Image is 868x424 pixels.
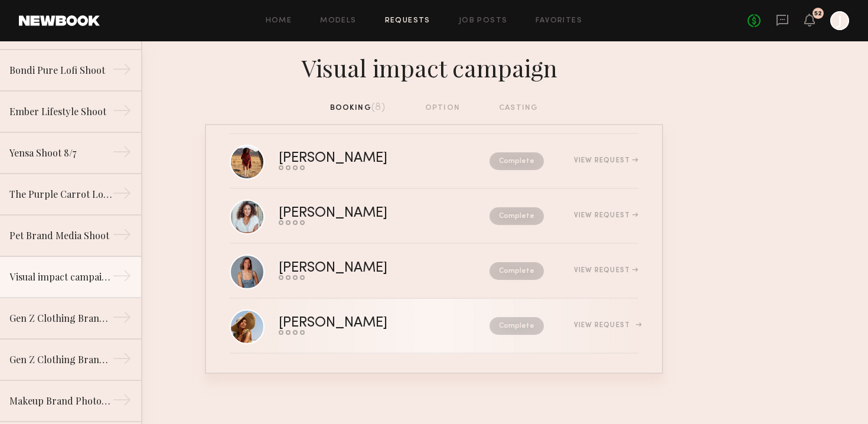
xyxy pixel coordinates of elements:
a: Job Posts [459,17,508,25]
a: Models [320,17,356,25]
div: Ember Lifestyle Shoot [9,105,112,119]
a: [PERSON_NAME]CompleteView Request [230,134,638,189]
nb-request-status: Complete [490,262,544,280]
div: → [112,101,132,125]
div: → [112,142,132,166]
div: Yensa Shoot 8/7 [9,146,112,160]
div: [PERSON_NAME] [279,317,439,330]
div: → [112,60,132,83]
div: 52 [814,11,822,17]
div: View Request [574,322,638,329]
div: [PERSON_NAME] [279,207,439,220]
div: [PERSON_NAME] [279,152,439,165]
nb-request-status: Complete [490,152,544,170]
a: [PERSON_NAME]CompleteView Request [230,299,638,354]
a: [PERSON_NAME]CompleteView Request [230,189,638,244]
div: → [112,225,132,249]
nb-request-status: Complete [490,207,544,225]
div: View Request [574,267,638,274]
div: View Request [574,212,638,219]
div: Visual impact campaign [9,270,112,284]
div: Pet Brand Media Shoot [9,229,112,243]
a: Home [266,17,292,25]
div: [PERSON_NAME] [279,262,439,275]
a: [PERSON_NAME]CompleteView Request [230,244,638,299]
div: The Purple Carrot Lofi Shoot [9,187,112,201]
div: → [112,349,132,373]
div: Bondi Pure Lofi Shoot [9,63,112,77]
div: Visual impact campaign [205,51,663,83]
div: → [112,184,132,207]
a: Requests [385,17,430,25]
a: J [830,11,849,30]
div: → [112,308,132,331]
a: Favorites [536,17,582,25]
div: Makeup Brand Photoshoot [9,394,112,408]
div: → [112,266,132,290]
div: Gen Z Clothing Brand Lifestyle Shoot [9,311,112,325]
div: Gen Z Clothing Brand Ecomm Shoot [9,353,112,367]
div: View Request [574,157,638,164]
div: → [112,390,132,414]
nb-request-status: Complete [490,317,544,335]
